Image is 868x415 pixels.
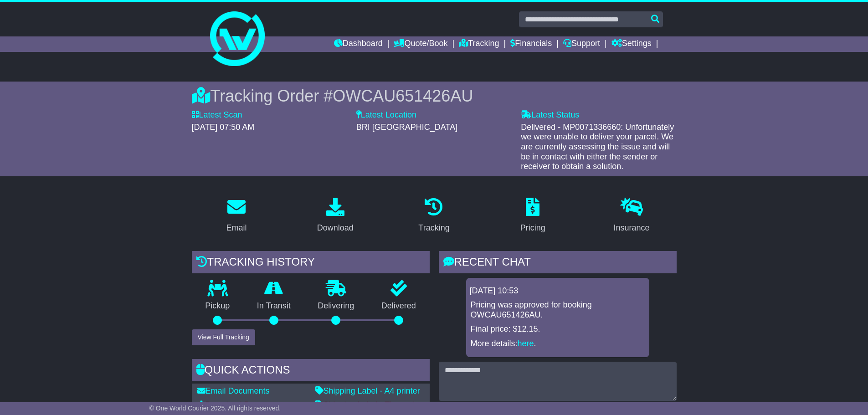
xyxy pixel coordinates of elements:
div: Tracking [418,222,449,234]
div: Tracking Order # [192,86,677,106]
a: Tracking [412,195,455,237]
p: Delivering [304,301,368,311]
span: [DATE] 07:50 AM [192,123,255,132]
a: Email [220,195,252,237]
p: In Transit [243,301,304,311]
p: Delivered [368,301,430,311]
div: [DATE] 10:53 [470,286,646,296]
p: More details: . [471,339,645,349]
a: Shipping Label - A4 printer [315,386,420,395]
a: Financials [510,36,552,52]
a: Insurance [608,195,656,237]
span: Delivered - MP0071336660: Unfortunately we were unable to deliver your parcel. We are currently a... [521,123,674,171]
p: Final price: $12.15. [471,324,645,334]
span: © One World Courier 2025. All rights reserved. [149,405,281,412]
div: Quick Actions [192,359,430,384]
div: Download [317,222,354,234]
span: OWCAU651426AU [333,87,473,105]
div: RECENT CHAT [439,251,677,276]
a: Quote/Book [394,36,447,52]
a: Settings [611,36,652,52]
p: Pricing was approved for booking OWCAU651426AU. [471,300,645,320]
a: Download [311,195,360,237]
span: BRI [GEOGRAPHIC_DATA] [356,123,457,132]
p: Pickup [192,301,244,311]
a: Download Documents [197,400,286,410]
div: Pricing [520,222,545,234]
a: here [518,339,534,348]
a: Email Documents [197,386,270,395]
label: Latest Location [356,110,416,120]
div: Tracking history [192,251,430,276]
div: Email [226,222,247,234]
a: Dashboard [334,36,383,52]
div: Insurance [614,222,650,234]
button: View Full Tracking [192,329,255,345]
a: Support [563,36,600,52]
label: Latest Scan [192,110,242,120]
label: Latest Status [521,110,579,120]
a: Pricing [514,195,551,237]
a: Tracking [459,36,499,52]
